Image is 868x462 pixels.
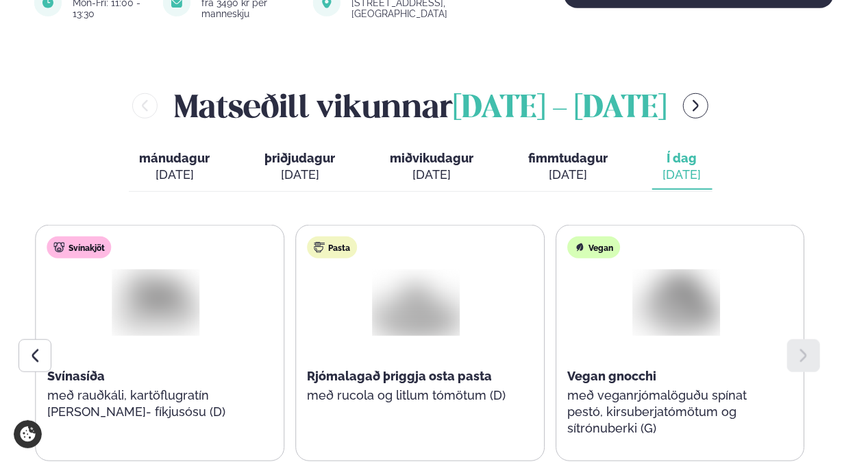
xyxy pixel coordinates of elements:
div: Svínakjöt [47,236,112,258]
img: Pork-Meat.png [103,263,209,339]
span: fimmtudagur [529,151,608,165]
a: link [351,5,515,22]
div: Pasta [307,236,357,258]
span: Vegan gnocchi [567,369,656,383]
div: [DATE] [140,167,210,183]
h2: Matseðill vikunnar [174,84,667,128]
button: miðvikudagur [DATE] [380,145,485,190]
div: [DATE] [265,167,336,183]
button: menu-btn-left [132,93,158,119]
a: Cookie settings [14,420,42,448]
span: mánudagur [140,151,210,165]
button: mánudagur [DATE] [129,145,221,190]
span: Svínasíða [47,369,105,383]
div: Vegan [567,236,620,258]
div: [DATE] [529,167,608,183]
button: menu-btn-right [683,93,708,119]
img: pork.svg [54,242,65,253]
p: með rauðkáli, kartöflugratín [PERSON_NAME]- fíkjusósu (D) [47,387,265,420]
img: Vegan.png [623,263,729,339]
span: Í dag [663,150,702,167]
div: [DATE] [663,167,702,183]
span: þriðjudagur [265,151,336,165]
span: [DATE] - [DATE] [453,94,667,124]
button: fimmtudagur [DATE] [518,145,619,190]
span: Rjómalagað þriggja osta pasta [307,369,492,383]
img: Vegan.svg [574,242,585,253]
p: með rucola og litlum tómötum (D) [307,387,525,404]
img: Spagetti.png [364,263,469,339]
p: með veganrjómalöguðu spínat pestó, kirsuberjatómötum og sítrónuberki (G) [567,387,785,437]
button: þriðjudagur [DATE] [254,145,347,190]
button: Í dag [DATE] [652,145,712,190]
img: pasta.svg [314,242,325,253]
div: [DATE] [390,167,474,183]
span: miðvikudagur [390,151,474,165]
